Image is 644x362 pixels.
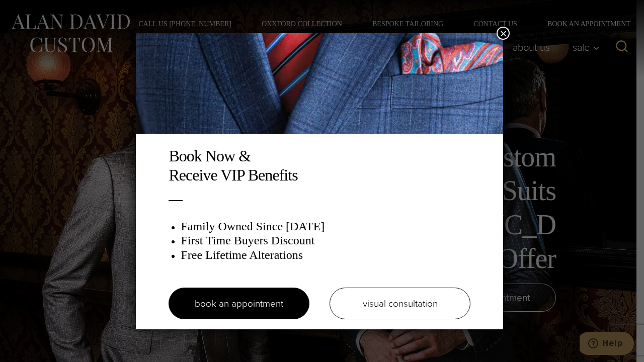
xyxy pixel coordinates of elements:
[181,233,470,248] h3: First Time Buyers Discount
[169,288,309,319] a: book an appointment
[169,146,470,185] h2: Book Now & Receive VIP Benefits
[181,219,470,234] h3: Family Owned Since [DATE]
[23,7,43,16] span: Help
[181,248,470,262] h3: Free Lifetime Alterations
[330,288,470,319] a: visual consultation
[497,27,510,40] button: Close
